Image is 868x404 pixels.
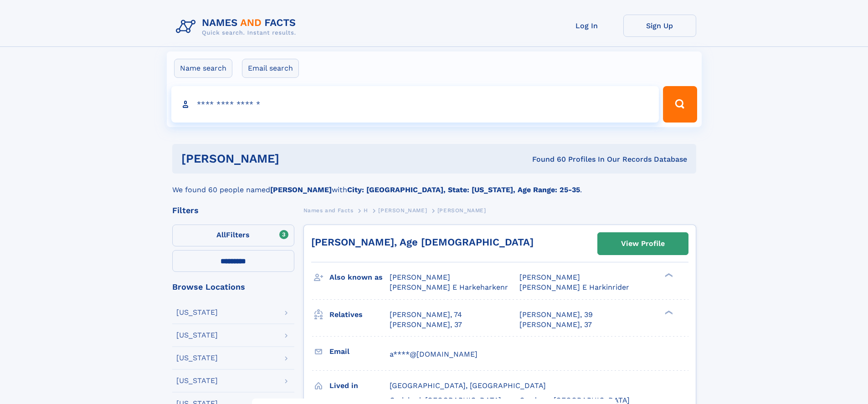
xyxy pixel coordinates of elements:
a: Log In [550,15,623,37]
a: H [364,205,368,216]
div: [US_STATE] [176,377,218,384]
a: Sign Up [623,15,696,37]
img: Logo Names and Facts [172,15,303,39]
input: search input [171,86,659,123]
a: [PERSON_NAME], 37 [519,320,592,330]
h3: Relatives [329,307,390,322]
b: [PERSON_NAME] [270,185,332,194]
b: City: [GEOGRAPHIC_DATA], State: [US_STATE], Age Range: 25-35 [347,185,580,194]
span: [PERSON_NAME] [519,273,580,281]
a: View Profile [598,233,688,255]
div: Filters [172,206,294,215]
div: We found 60 people named with . [172,174,696,195]
span: H [364,207,368,214]
div: [US_STATE] [176,332,218,339]
label: Name search [174,59,232,78]
div: Found 60 Profiles In Our Records Database [406,154,687,164]
div: View Profile [621,233,665,254]
label: Filters [172,225,294,246]
a: [PERSON_NAME], 74 [390,310,462,320]
a: [PERSON_NAME], 37 [390,320,462,330]
label: Email search [242,59,299,78]
h3: Email [329,344,390,359]
div: Browse Locations [172,283,294,291]
span: [PERSON_NAME] E Harkeharkenr [390,283,508,291]
div: ❯ [663,272,673,278]
a: Names and Facts [303,205,354,216]
a: [PERSON_NAME], 39 [519,310,593,320]
h3: Lived in [329,378,390,394]
button: Search Button [663,86,697,123]
a: [PERSON_NAME] [378,205,427,216]
span: [PERSON_NAME] [390,273,450,281]
div: ❯ [663,309,673,315]
span: [PERSON_NAME] [378,207,427,214]
a: [PERSON_NAME], Age [DEMOGRAPHIC_DATA] [311,236,534,248]
div: [US_STATE] [176,354,218,362]
h3: Also known as [329,270,390,285]
span: [PERSON_NAME] E Harkinrider [519,283,629,291]
span: All [216,230,226,239]
h1: [PERSON_NAME] [181,153,406,164]
span: [PERSON_NAME] [437,207,486,214]
span: [GEOGRAPHIC_DATA], [GEOGRAPHIC_DATA] [390,381,546,390]
div: [US_STATE] [176,309,218,316]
